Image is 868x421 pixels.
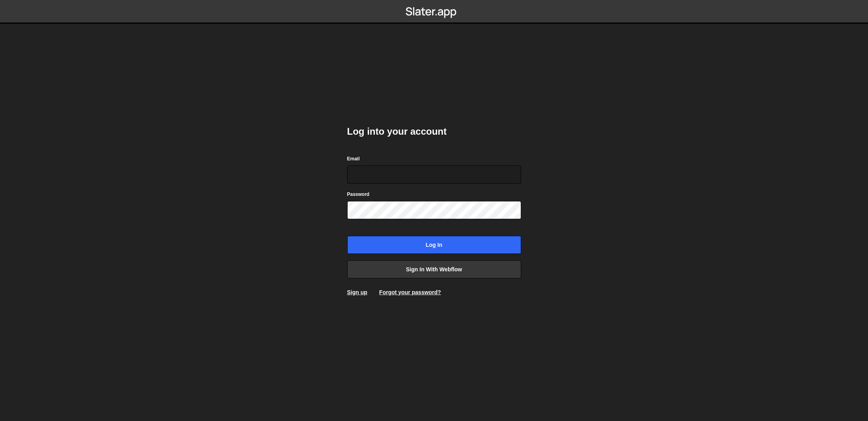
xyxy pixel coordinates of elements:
[347,155,360,163] label: Email
[347,260,521,278] a: Sign in with Webflow
[347,236,521,254] input: Log in
[347,125,521,138] h2: Log into your account
[379,289,441,295] a: Forgot your password?
[347,190,370,198] label: Password
[347,289,367,295] a: Sign up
